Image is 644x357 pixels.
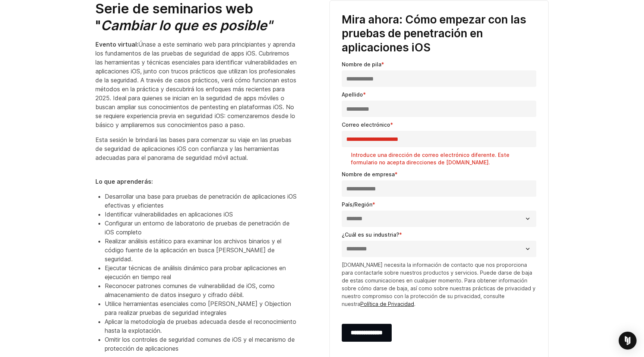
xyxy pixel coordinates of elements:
font: Desarrollar una base para pruebas de penetración de aplicaciones iOS efectivas y eficientes [105,193,297,209]
font: Realizar análisis estático para examinar los archivos binarios y el código fuente de la aplicació... [105,237,281,263]
div: Abrir Intercom Messenger [619,332,637,350]
font: País/Región [342,201,372,208]
font: Mira ahora: Cómo empezar con las pruebas de penetración en aplicaciones iOS [342,13,526,54]
font: Configurar un entorno de laboratorio de pruebas de penetración de iOS completo [105,219,290,236]
font: Introduce una dirección de correo electrónico diferente. Este formulario no acepta direcciones de... [351,152,509,165]
font: Omitir los controles de seguridad comunes de iOS y el mecanismo de protección de aplicaciones [105,336,295,352]
font: Nombre de pila [342,61,381,67]
font: . [414,301,416,307]
font: Únase a este seminario web para principiantes y aprenda los fundamentos de las pruebas de segurid... [95,41,297,129]
font: ¿Cuál es su industria? [342,231,399,238]
font: Ejecutar técnicas de análisis dinámico para probar aplicaciones en ejecución en tiempo real [105,264,286,281]
font: Aplicar la metodología de pruebas adecuada desde el reconocimiento hasta la explotación. [105,318,296,334]
font: Esta sesión le brindará las bases para comenzar su viaje en las pruebas de seguridad de aplicacio... [95,136,291,161]
font: Identificar vulnerabilidades en aplicaciones iOS [105,211,233,218]
font: Apellido [342,91,363,98]
font: [DOMAIN_NAME] necesita la información de contacto que nos proporciona para contactarle sobre nues... [342,262,536,307]
a: Política de Privacidad [360,301,414,307]
font: Nombre de empresa [342,171,395,177]
font: Cambiar lo que es posible" [101,17,272,34]
font: Correo electrónico [342,121,390,128]
font: Lo que aprenderás: [95,178,153,185]
font: Evento virtual: [95,41,138,48]
font: Utilice herramientas esenciales como [PERSON_NAME] y Objection para realizar pruebas de seguridad... [105,300,291,316]
font: Reconocer patrones comunes de vulnerabilidad de iOS, como almacenamiento de datos inseguro y cifr... [105,282,275,298]
font: Serie de seminarios web " [95,0,253,34]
